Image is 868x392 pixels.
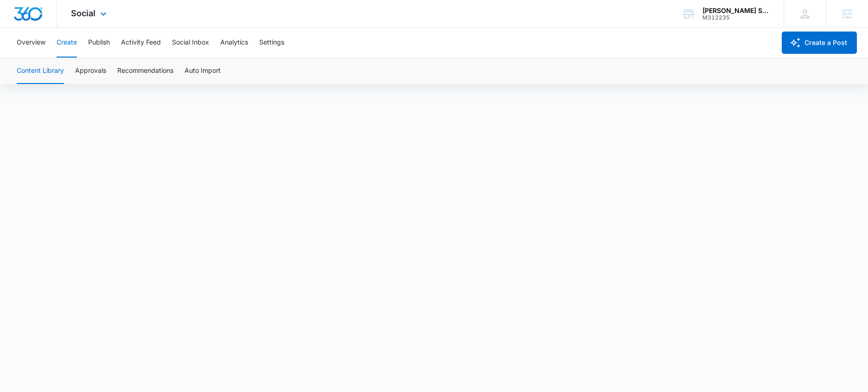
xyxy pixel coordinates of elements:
[172,28,209,58] button: Social Inbox
[702,7,770,14] div: account name
[57,28,77,58] button: Create
[75,58,106,84] button: Approvals
[17,58,64,84] button: Content Library
[702,14,770,21] div: account id
[17,28,45,58] button: Overview
[782,32,857,54] button: Create a Post
[185,58,221,84] button: Auto Import
[121,28,161,58] button: Activity Feed
[259,28,284,58] button: Settings
[71,8,96,18] span: Social
[88,28,110,58] button: Publish
[117,58,173,84] button: Recommendations
[220,28,248,58] button: Analytics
